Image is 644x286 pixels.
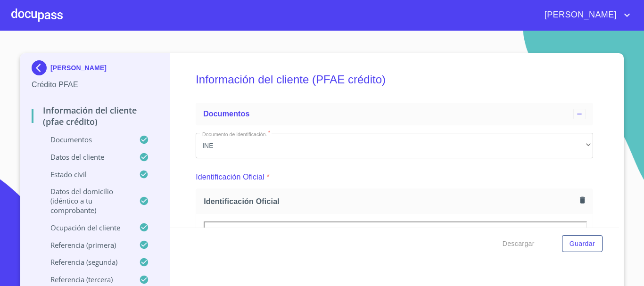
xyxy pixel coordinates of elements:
p: Ocupación del Cliente [32,223,139,232]
span: [PERSON_NAME] [537,8,621,23]
button: account of current user [537,8,633,23]
p: Identificación Oficial [196,172,264,183]
div: [PERSON_NAME] [32,60,158,79]
img: Docupass spot blue [32,60,50,75]
div: INE [196,133,593,158]
p: Referencia (tercera) [32,275,139,284]
button: Guardar [562,235,603,253]
p: Datos del cliente [32,152,139,162]
span: Guardar [570,238,595,250]
p: Documentos [32,135,139,144]
span: Identificación Oficial [204,196,576,206]
p: Crédito PFAE [32,79,158,90]
p: [PERSON_NAME] [50,64,107,72]
span: Documentos [203,110,249,118]
p: Referencia (primera) [32,240,139,250]
p: Referencia (segunda) [32,257,139,267]
h5: Información del cliente (PFAE crédito) [196,60,593,99]
p: Estado Civil [32,170,139,179]
button: Descargar [499,235,538,253]
div: Documentos [196,103,593,125]
p: Información del cliente (PFAE crédito) [32,105,158,127]
span: Descargar [503,238,535,250]
p: Datos del domicilio (idéntico a tu comprobante) [32,187,139,215]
